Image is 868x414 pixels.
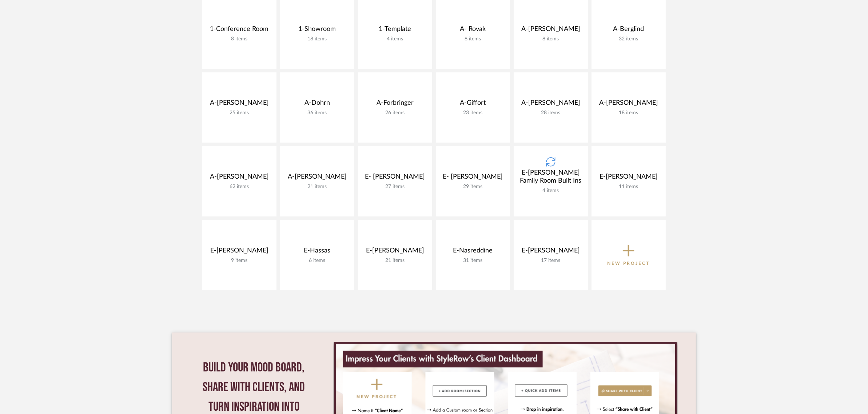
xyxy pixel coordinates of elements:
div: A-[PERSON_NAME] [519,25,582,36]
div: 11 items [597,184,660,190]
div: 29 items [442,184,504,190]
p: New Project [608,260,650,267]
div: 18 items [597,110,660,116]
div: 32 items [597,36,660,42]
div: 8 items [208,36,271,42]
div: A-[PERSON_NAME] [519,99,582,110]
div: 17 items [519,258,582,264]
div: 21 items [364,258,426,264]
div: A-Giffort [442,99,504,110]
div: 23 items [442,110,504,116]
div: A-[PERSON_NAME] [286,173,349,184]
div: 4 items [364,36,426,42]
div: 18 items [286,36,349,42]
div: 31 items [442,258,504,264]
div: 27 items [364,184,426,190]
div: A- Rovak [442,25,504,36]
div: E- [PERSON_NAME] [442,173,504,184]
div: E-[PERSON_NAME] [597,173,660,184]
div: A-[PERSON_NAME] [208,173,271,184]
div: E-Hassas [286,247,349,258]
div: 1-Template [364,25,426,36]
div: 28 items [519,110,582,116]
button: New Project [592,220,666,290]
div: 9 items [208,258,271,264]
div: 25 items [208,110,271,116]
div: E-[PERSON_NAME] [364,247,426,258]
div: 8 items [519,36,582,42]
div: E- [PERSON_NAME] [364,173,426,184]
div: 1-Showroom [286,25,349,36]
div: E-Nasreddine [442,247,504,258]
div: E-[PERSON_NAME] [519,247,582,258]
div: 26 items [364,110,426,116]
div: 8 items [442,36,504,42]
div: A-Forbringer [364,99,426,110]
div: 6 items [286,258,349,264]
div: E-[PERSON_NAME] [208,247,271,258]
div: 36 items [286,110,349,116]
div: 1-Conference Room [208,25,271,36]
div: A-[PERSON_NAME] [208,99,271,110]
div: A-Berglind [597,25,660,36]
div: A-[PERSON_NAME] [597,99,660,110]
div: 62 items [208,184,271,190]
div: A-Dohrn [286,99,349,110]
div: 21 items [286,184,349,190]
